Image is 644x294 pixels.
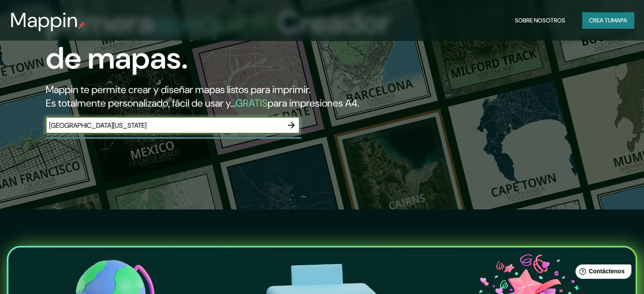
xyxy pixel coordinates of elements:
[612,16,627,24] font: mapa
[10,7,78,33] font: Mappin
[46,96,235,110] font: Es totalmente personalizado, fácil de usar y...
[235,96,268,110] font: GRATIS
[46,121,283,130] input: Elige tu lugar favorito
[46,83,310,96] font: Mappin te permite crear y diseñar mapas listos para imprimir.
[589,16,612,24] font: Crea tu
[582,12,634,28] button: Crea tumapa
[78,22,85,29] img: pin de mapeo
[511,12,569,28] button: Sobre nosotros
[268,96,359,110] font: para impresiones A4.
[515,16,565,24] font: Sobre nosotros
[569,261,635,285] iframe: Lanzador de widgets de ayuda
